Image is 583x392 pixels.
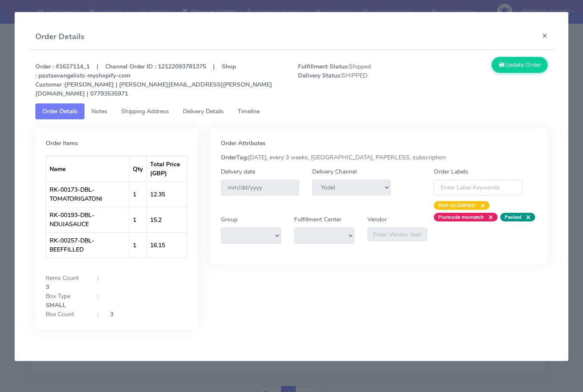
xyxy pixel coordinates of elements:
div: Items Count [39,274,91,283]
span: Delivery Details [183,107,224,115]
label: Group [221,215,238,224]
strong: OrderTag: [221,153,248,162]
td: RK-00257-DBL-BEEFFILLED [46,232,129,258]
div: Box Type [39,292,91,301]
strong: Fulfillment Status: [298,62,349,71]
label: Delivery date [221,167,255,176]
strong: NOT-SCANNED [438,202,476,209]
th: Name [46,156,129,181]
h4: Order Details [35,31,85,43]
div: Box Count [39,310,91,319]
td: 1 [129,232,147,258]
strong: SMALL [46,301,66,309]
td: 15.2 [147,207,187,232]
input: Enter Vendor Name [367,227,428,241]
label: Delivery Channel [312,167,357,176]
th: Total Price (GBP) [147,156,187,181]
label: Vendor [367,215,387,224]
input: Enter Label Keywords [434,180,523,196]
strong: Delivery Status: [298,72,342,80]
div: : [91,310,103,319]
button: Update Order [492,57,548,73]
td: RK-00193-DBL-NDUJASAUCE [46,207,129,232]
strong: Postcode mismatch [438,214,484,221]
th: Qty [129,156,147,181]
button: Close [535,24,555,47]
strong: Order Items [46,139,78,147]
label: Order Labels [434,167,468,176]
span: Timeline [238,107,260,115]
strong: Order Attributes [221,139,266,147]
span: Shipping Address [121,107,169,115]
span: Shipped SHIPPED [291,62,423,98]
td: 12.35 [147,181,187,207]
span: Notes [91,107,107,115]
ul: Tabs [35,103,548,119]
span: × [521,213,531,221]
strong: Customer : [35,81,65,89]
td: RK-00173-DBL-TOMATORIGATONI [46,181,129,207]
label: Fulfillment Center [294,215,342,224]
strong: 3 [110,310,113,318]
strong: Packed [505,214,521,221]
span: × [484,213,493,221]
span: × [476,201,485,210]
td: 16.15 [147,232,187,258]
div: : [91,274,103,283]
strong: Order : #1627114_1 | Channel Order ID : 12122093781375 | Shop : pastaevangelists-myshopify-com [P... [35,62,272,98]
td: 1 [129,207,147,232]
td: 1 [129,181,147,207]
span: Order Details [42,107,78,115]
strong: 3 [46,283,49,291]
div: [DATE], every 3 weeks, [GEOGRAPHIC_DATA], PAPERLESS, subscription [214,153,544,162]
div: : [91,292,103,301]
